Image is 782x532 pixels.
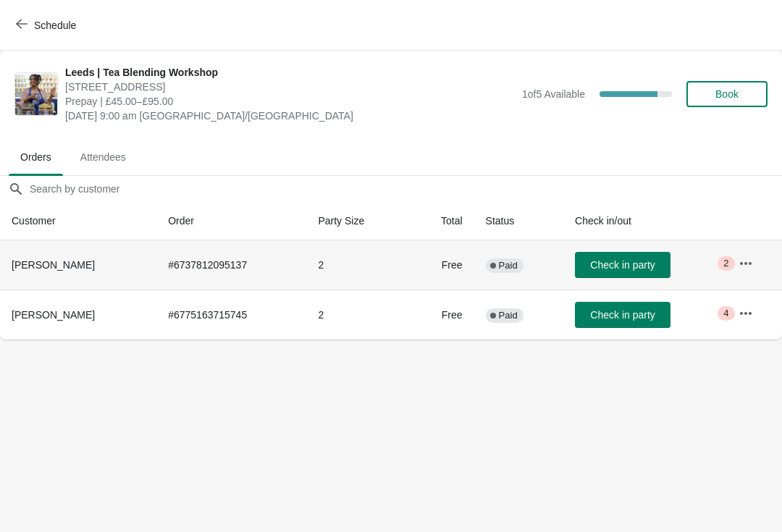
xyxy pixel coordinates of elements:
span: 1 of 5 Available [522,88,585,100]
span: [STREET_ADDRESS] [65,80,515,94]
td: Free [408,240,474,290]
th: Status [474,202,563,240]
th: Total [408,202,474,240]
th: Party Size [306,202,408,240]
td: 2 [306,240,408,290]
span: Schedule [34,20,76,31]
td: 2 [306,290,408,339]
span: [DATE] 9:00 am [GEOGRAPHIC_DATA]/[GEOGRAPHIC_DATA] [65,109,515,123]
span: Book [715,88,739,100]
td: # 6775163715745 [156,290,306,339]
img: Leeds | Tea Blending Workshop [15,73,57,115]
span: Check in party [590,259,655,271]
button: Schedule [7,12,88,38]
span: Paid [499,260,518,271]
input: Search by customer [29,176,782,202]
td: Free [408,290,474,339]
button: Check in party [575,302,670,328]
span: Leeds | Tea Blending Workshop [65,65,515,80]
span: [PERSON_NAME] [12,259,95,271]
span: 4 [723,308,728,319]
span: Check in party [590,309,655,321]
span: Attendees [69,144,138,170]
th: Check in/out [563,202,727,240]
span: [PERSON_NAME] [12,309,95,321]
th: Order [156,202,306,240]
span: Prepay | £45.00–£95.00 [65,94,515,109]
span: Paid [499,310,518,321]
span: Orders [9,144,63,170]
button: Check in party [575,252,670,278]
td: # 6737812095137 [156,240,306,290]
button: Book [686,81,768,107]
span: 2 [723,258,728,269]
